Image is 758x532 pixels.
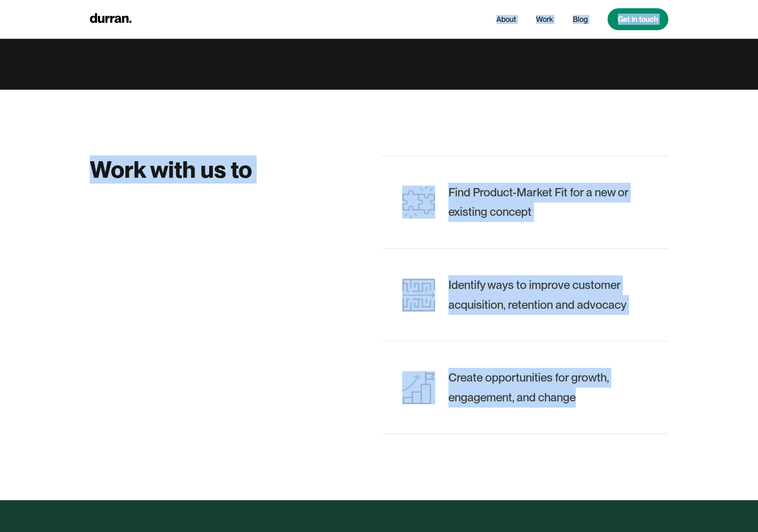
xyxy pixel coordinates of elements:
[90,156,376,428] h2: Work with us to
[496,12,516,27] a: About
[402,279,435,312] img: maze illustration
[90,11,131,27] a: home
[448,368,655,407] div: Create opportunities for growth, engagement, and change
[536,12,553,27] a: Work
[448,275,655,315] div: Identify ways to improve customer acquisition, retention and advocacy
[573,12,588,27] a: Blog
[402,371,435,404] img: Leaderboard illustration
[608,8,668,30] a: Get in touch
